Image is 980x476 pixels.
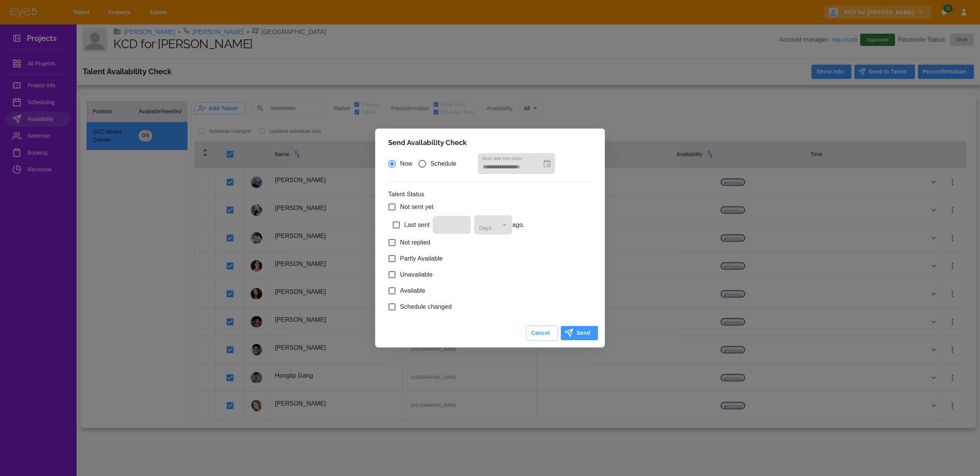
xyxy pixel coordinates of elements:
span: Not replied [400,238,430,247]
div: Days [474,215,512,234]
span: Available [400,286,425,295]
button: Send [561,326,598,340]
button: Cancel [526,326,558,341]
span: Unavailable [400,270,433,279]
span: Partly Available [400,254,443,263]
p: Talent Status [388,190,592,199]
span: Schedule [430,159,456,168]
span: Now [400,159,412,168]
span: Not sent yet [400,202,433,212]
h2: Send Availability Check [379,132,601,153]
label: Basic date time picker [482,156,523,161]
span: Last sent [404,220,430,230]
span: Schedule changed [400,302,452,311]
div: ago. [388,215,592,235]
